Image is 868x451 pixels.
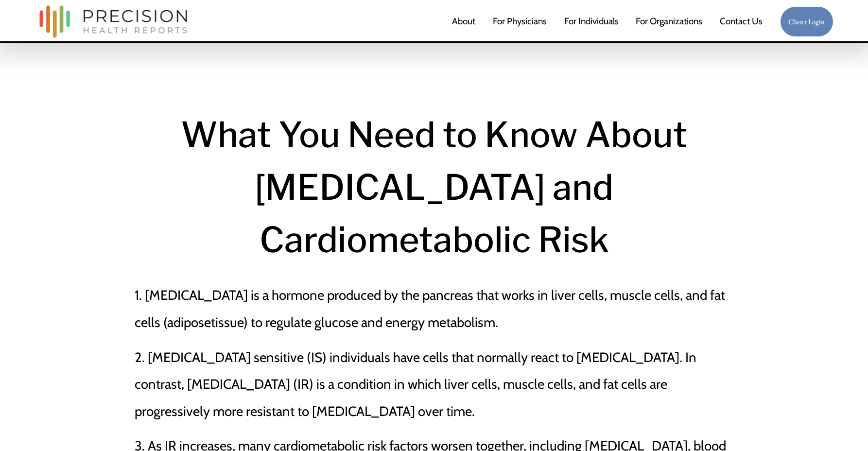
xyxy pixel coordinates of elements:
[636,12,702,32] a: folder dropdown
[636,12,702,31] span: For Organizations
[720,12,763,32] a: Contact Us
[452,12,475,32] a: About
[35,1,192,42] img: Precision Health Reports
[564,12,619,32] a: For Individuals
[135,109,733,266] h1: What You Need to Know About [MEDICAL_DATA] and Cardiometabolic Risk
[493,12,547,32] a: For Physicians
[135,344,733,425] p: 2. [MEDICAL_DATA] sensitive (IS) individuals have cells that normally react to [MEDICAL_DATA]. In...
[135,282,733,336] p: 1. [MEDICAL_DATA] is a hormone produced by the pancreas that works in liver cells, muscle cells, ...
[780,6,833,37] a: Client Login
